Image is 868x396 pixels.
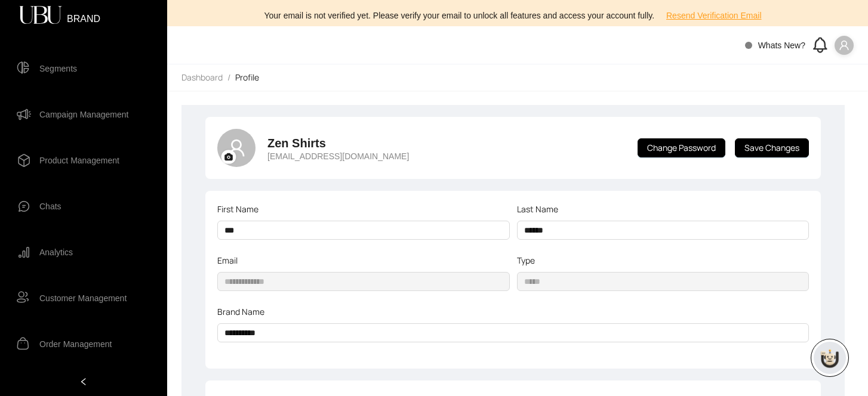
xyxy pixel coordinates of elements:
span: user [839,40,849,51]
img: chatboticon-C4A3G2IU.png [818,346,842,370]
label: Brand Name [217,305,273,318]
label: Type [517,254,543,267]
button: Resend Verification Email [657,6,771,25]
li: / [227,72,230,83]
h4: Zen Shirts [267,135,409,151]
span: BRAND [67,14,100,17]
span: Save Changes [744,141,799,154]
label: First Name [217,203,267,216]
button: Save Changes [735,138,809,157]
span: Whats New? [758,41,805,50]
span: Segments [39,57,77,81]
span: Analytics [39,240,73,264]
span: Chats [39,194,61,218]
span: Dashboard [181,72,223,83]
button: Change Password [638,138,725,157]
span: user [227,138,246,157]
span: Resend Verification Email [666,9,762,22]
label: Last Name [517,203,567,216]
label: Email [217,254,246,267]
span: Profile [235,72,259,83]
span: Customer Management [39,286,127,310]
span: Product Management [39,148,119,172]
div: Your email is not verified yet. Please verify your email to unlock all features and access your a... [174,6,861,25]
span: left [79,378,88,386]
p: [EMAIL_ADDRESS][DOMAIN_NAME] [267,151,409,161]
span: Change Password [647,141,716,154]
span: Order Management [39,332,112,356]
span: Campaign Management [39,103,128,126]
